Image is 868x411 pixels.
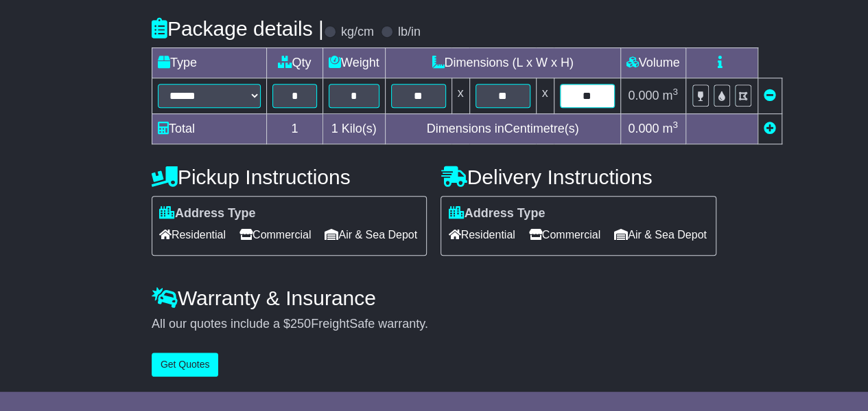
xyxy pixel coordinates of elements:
[266,47,322,78] td: Qty
[672,120,678,130] sup: 3
[662,89,678,102] span: m
[662,122,678,135] span: m
[614,224,707,245] span: Air & Sea Depot
[385,113,620,144] td: Dimensions in Centimetre(s)
[341,25,374,40] label: kg/cm
[628,122,659,135] span: 0.000
[152,166,427,188] h4: Pickup Instructions
[152,47,266,78] td: Type
[266,113,322,144] td: 1
[398,25,421,40] label: lb/in
[325,224,417,245] span: Air & Sea Depot
[152,287,716,309] h4: Warranty & Insurance
[764,89,776,102] a: Remove this item
[152,17,324,40] h4: Package details |
[290,317,311,331] span: 250
[152,113,266,144] td: Total
[529,224,600,245] span: Commercial
[448,224,515,245] span: Residential
[152,317,716,332] div: All our quotes include a $ FreightSafe warranty.
[451,78,469,113] td: x
[536,78,554,113] td: x
[159,206,256,221] label: Address Type
[322,113,385,144] td: Kilo(s)
[764,122,776,135] a: Add new item
[441,166,716,188] h4: Delivery Instructions
[620,47,685,78] td: Volume
[672,87,678,97] sup: 3
[159,224,226,245] span: Residential
[322,47,385,78] td: Weight
[239,224,311,245] span: Commercial
[448,206,545,221] label: Address Type
[152,353,219,377] button: Get Quotes
[385,47,620,78] td: Dimensions (L x W x H)
[628,89,659,102] span: 0.000
[331,122,338,135] span: 1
